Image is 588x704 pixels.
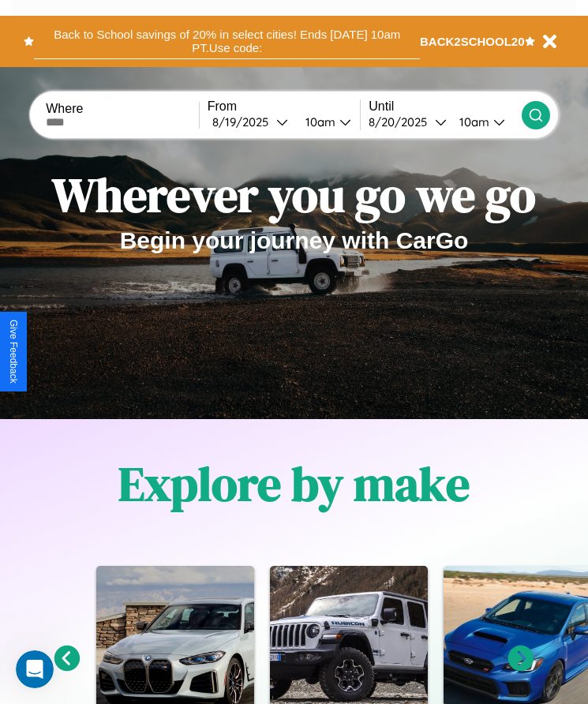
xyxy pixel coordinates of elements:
[447,114,522,130] button: 10am
[208,99,361,114] label: From
[451,114,493,129] div: 10am
[212,114,276,129] div: 8 / 19 / 2025
[369,114,435,129] div: 8 / 20 / 2025
[369,99,522,114] label: Until
[298,114,339,129] div: 10am
[16,650,54,688] iframe: Intercom live chat
[420,35,525,48] b: BACK2SCHOOL20
[208,114,293,130] button: 8/19/2025
[293,114,361,130] button: 10am
[8,320,19,384] div: Give Feedback
[34,24,420,59] button: Back to School savings of 20% in select cities! Ends [DATE] 10am PT.Use code:
[46,102,199,116] label: Where
[118,451,470,516] h1: Explore by make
